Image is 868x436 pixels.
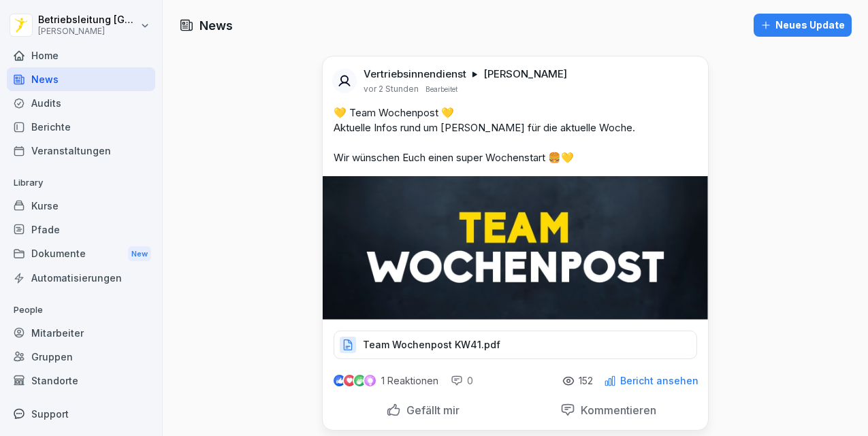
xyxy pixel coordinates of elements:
[620,375,698,386] p: Bericht ansehen
[199,16,233,35] h1: News
[38,27,138,36] p: [PERSON_NAME]
[363,338,500,352] p: Team Wochenpost KW41.pdf
[7,218,155,241] a: Pfade
[7,299,155,321] p: People
[7,115,155,139] a: Berichte
[7,241,155,267] div: Dokumente
[7,91,155,115] a: Audits
[425,84,457,95] p: Bearbeitet
[323,176,708,320] img: kascbdq0ziwhkkyjwk3rx3cb.png
[401,403,460,417] p: Gefällt mir
[364,375,376,387] img: inspiring
[7,44,155,67] a: Home
[7,266,155,290] a: Automatisierungen
[354,375,366,386] img: celebrate
[7,402,155,426] div: Support
[7,369,155,392] a: Standorte
[38,14,138,26] p: Betriebsleitung [GEOGRAPHIC_DATA]
[7,139,155,163] a: Veranstaltungen
[334,105,697,165] p: 💛 Team Wochenpost 💛 Aktuelle Infos rund um [PERSON_NAME] für die aktuelle Woche. Wir wünschen Euc...
[7,321,155,345] a: Mitarbeiter
[381,375,438,386] p: 1 Reaktionen
[344,375,355,386] img: love
[451,374,473,388] div: 0
[483,67,567,81] p: [PERSON_NAME]
[7,172,155,194] p: Library
[364,84,419,95] p: vor 2 Stunden
[334,342,697,356] a: Team Wochenpost KW41.pdf
[7,194,155,218] a: Kurse
[579,375,593,386] p: 152
[128,246,151,262] div: New
[754,14,852,37] button: Neues Update
[7,67,155,91] a: News
[7,345,155,369] a: Gruppen
[575,403,656,417] p: Kommentieren
[7,241,155,267] a: DokumenteNew
[334,375,345,386] img: like
[760,18,845,33] div: Neues Update
[364,67,466,81] p: Vertriebsinnendienst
